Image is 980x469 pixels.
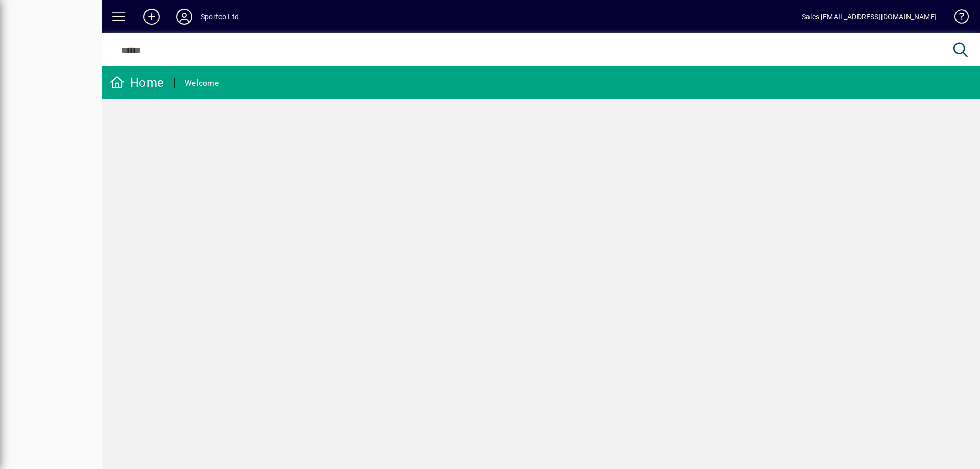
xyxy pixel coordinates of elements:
[135,8,168,26] button: Add
[802,9,937,25] div: Sales [EMAIL_ADDRESS][DOMAIN_NAME]
[947,2,967,35] a: Knowledge Base
[110,75,164,91] div: Home
[201,9,239,25] div: Sportco Ltd
[168,8,201,26] button: Profile
[185,75,219,91] div: Welcome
